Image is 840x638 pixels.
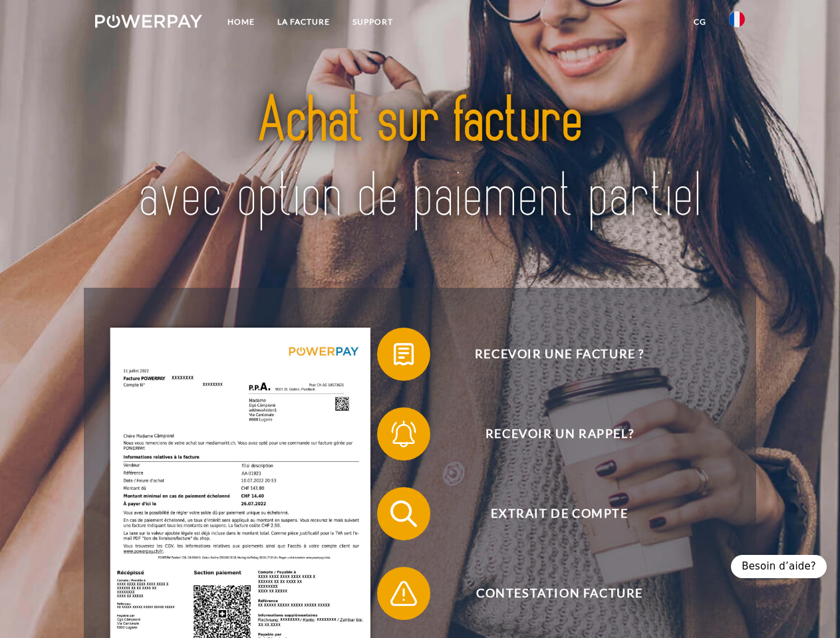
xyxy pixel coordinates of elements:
a: LA FACTURE [266,10,341,34]
div: Besoin d’aide? [731,555,827,578]
a: Support [341,10,404,34]
a: CG [682,10,718,34]
button: Recevoir une facture ? [377,328,723,381]
img: qb_bell.svg [387,417,420,451]
img: logo-powerpay-white.svg [95,15,202,28]
img: qb_search.svg [387,497,420,530]
button: Recevoir un rappel? [377,407,723,461]
img: qb_warning.svg [387,577,420,610]
a: Home [216,10,266,34]
img: qb_bill.svg [387,338,420,371]
iframe: Button to launch messaging window [787,585,829,627]
span: Contestation Facture [396,567,722,620]
button: Contestation Facture [377,567,723,620]
img: title-powerpay_fr.svg [127,64,713,255]
span: Extrait de compte [396,487,722,540]
span: Recevoir une facture ? [396,328,722,381]
button: Extrait de compte [377,487,723,540]
span: Recevoir un rappel? [396,407,722,461]
img: fr [729,11,745,27]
